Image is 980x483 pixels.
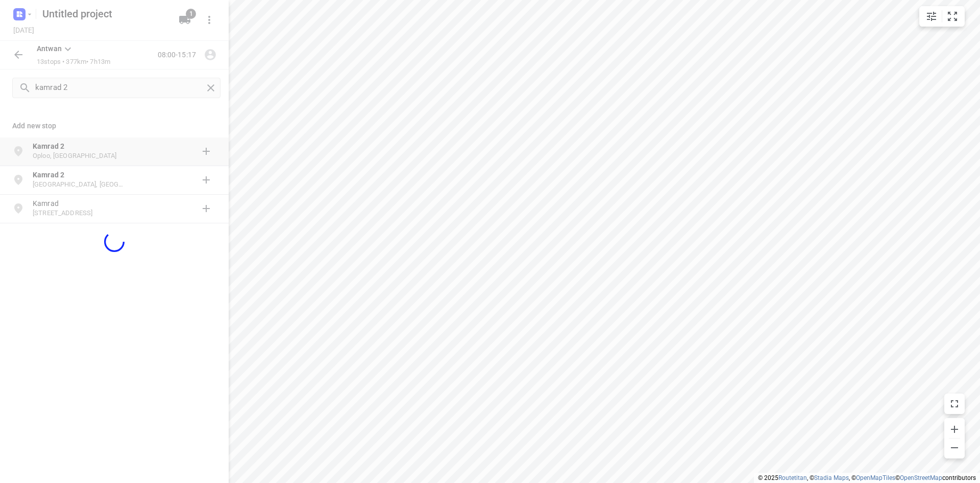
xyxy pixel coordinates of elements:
a: Routetitan [778,474,807,481]
a: Stadia Maps [814,474,849,481]
li: © 2025 , © , © © contributors [758,474,976,481]
a: OpenMapTiles [856,474,895,481]
button: Fit zoom [942,6,963,27]
button: Map settings [921,6,942,27]
a: OpenStreetMap [900,474,942,481]
div: small contained button group [919,6,965,27]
